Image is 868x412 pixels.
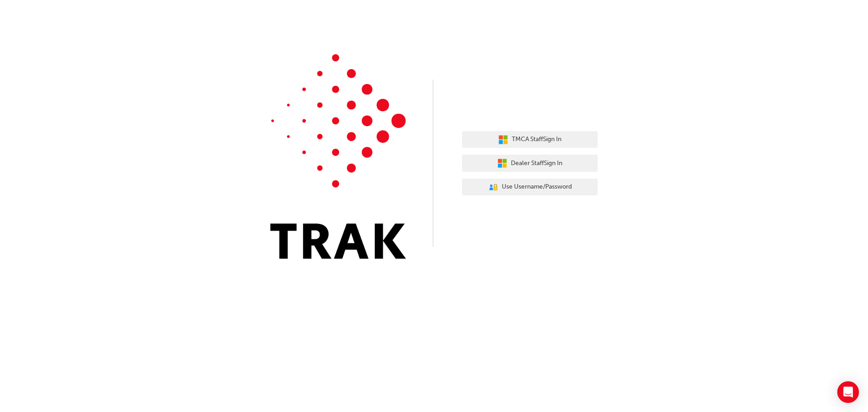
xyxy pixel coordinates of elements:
button: Dealer StaffSign In [462,155,598,172]
span: Dealer Staff Sign In [511,158,562,169]
span: TMCA Staff Sign In [512,134,561,145]
button: Use Username/Password [462,179,598,196]
div: Open Intercom Messenger [837,381,859,403]
button: TMCA StaffSign In [462,131,598,148]
span: Use Username/Password [502,182,572,192]
img: Trak [270,54,406,259]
